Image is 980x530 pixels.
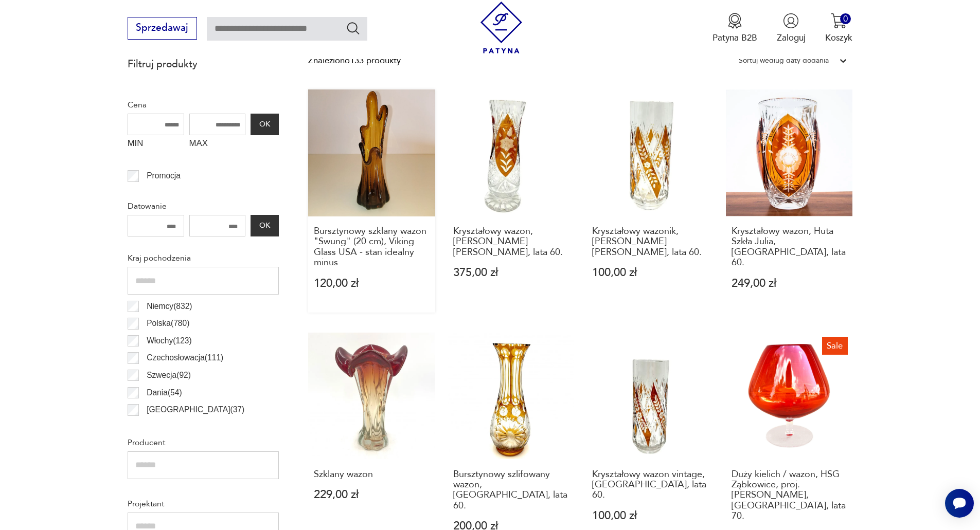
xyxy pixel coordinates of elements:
button: Sprzedawaj [128,17,197,40]
p: 229,00 zł [314,489,430,500]
p: Kraj pochodzenia [128,251,279,265]
p: Niemcy ( 832 ) [147,300,192,313]
p: Szwecja ( 92 ) [147,369,191,382]
h3: Duży kielich / wazon, HSG Ząbkowice, proj. [PERSON_NAME], [GEOGRAPHIC_DATA], lata 70. [732,469,847,522]
a: Sprzedawaj [128,25,197,33]
img: Ikonka użytkownika [783,13,799,29]
p: Polska ( 780 ) [147,317,189,330]
p: Cena [128,98,279,112]
div: Znaleziono 133 produkty [308,54,401,67]
button: OK [251,215,278,236]
label: MIN [128,135,184,155]
p: Datowanie [128,199,279,213]
img: Patyna - sklep z meblami i dekoracjami vintage [475,2,527,53]
p: Producent [128,436,279,449]
a: Kryształowy wazon, Huta Szkła Julia, lata 60.Kryształowy wazon, [PERSON_NAME] [PERSON_NAME], lata... [448,89,575,313]
img: Ikona medalu [727,13,743,29]
img: Ikona koszyka [831,13,847,29]
a: Kryształowy wazon, Huta Szkła Julia, Polska, lata 60.Kryształowy wazon, Huta Szkła Julia, [GEOGRA... [726,89,853,313]
p: Promocja [147,169,181,182]
p: [GEOGRAPHIC_DATA] ( 37 ) [147,403,244,416]
p: Filtruj produkty [128,58,279,71]
a: Ikona medaluPatyna B2B [712,13,757,44]
p: Włochy ( 123 ) [147,334,192,348]
a: Kryształowy wazonik, Huta Szkła Julia, lata 60.Kryształowy wazonik, [PERSON_NAME] [PERSON_NAME], ... [586,89,714,313]
h3: Bursztynowy szklany wazon "Swung" (20 cm), Viking Glass USA - stan idealny minus [314,226,430,268]
p: Koszyk [825,32,852,44]
h3: Kryształowy wazon vintage, [GEOGRAPHIC_DATA], lata 60. [592,469,708,501]
button: 0Koszyk [825,13,852,44]
button: Szukaj [346,21,361,35]
iframe: Smartsupp widget button [945,489,974,518]
h3: Szklany wazon [314,469,430,480]
a: Bursztynowy szklany wazon "Swung" (20 cm), Viking Glass USA - stan idealny minusBursztynowy szkla... [308,89,435,313]
p: Francja ( 32 ) [147,421,188,434]
p: 375,00 zł [453,267,569,278]
h3: Bursztynowy szlifowany wazon, [GEOGRAPHIC_DATA], lata 60. [453,469,569,511]
h3: Kryształowy wazon, [PERSON_NAME] [PERSON_NAME], lata 60. [453,226,569,258]
label: MAX [189,135,246,155]
button: OK [251,114,278,135]
p: Dania ( 54 ) [147,386,182,399]
button: Patyna B2B [712,13,757,44]
div: 0 [840,13,851,24]
p: Patyna B2B [712,32,757,44]
p: Projektant [128,497,279,510]
p: Zaloguj [777,32,806,44]
p: 100,00 zł [592,267,708,278]
p: Czechosłowacja ( 111 ) [147,351,223,364]
h3: Kryształowy wazon, Huta Szkła Julia, [GEOGRAPHIC_DATA], lata 60. [732,226,847,268]
div: Sortuj według daty dodania [739,54,829,67]
button: Zaloguj [777,13,806,44]
p: 120,00 zł [314,278,430,289]
h3: Kryształowy wazonik, [PERSON_NAME] [PERSON_NAME], lata 60. [592,226,708,258]
p: 249,00 zł [732,278,847,289]
p: 100,00 zł [592,510,708,521]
